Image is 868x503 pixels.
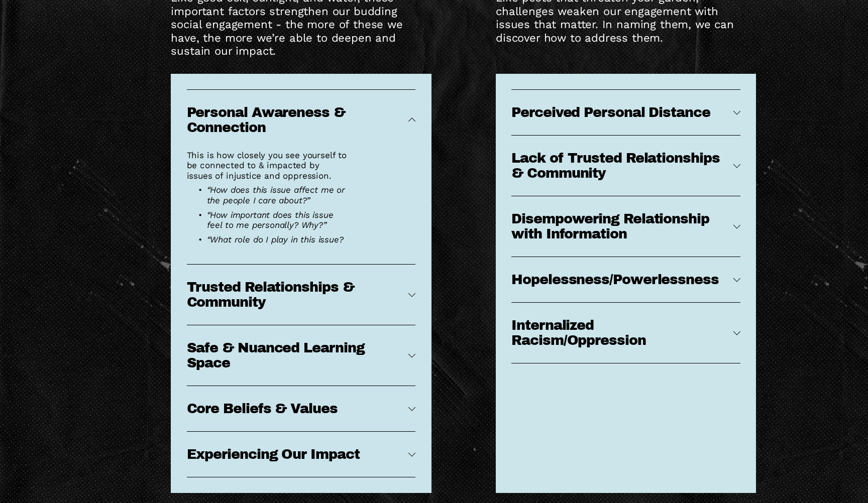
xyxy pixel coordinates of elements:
span: Experiencing Our Impact [187,447,409,462]
span: Safe & Nuanced Learning Space [187,340,409,370]
span: Lack of Trusted Relationships & Community [511,151,733,181]
button: Internalized Racism/Oppression [511,303,740,363]
button: Trusted Relationships & Community [187,265,416,325]
em: “What role do I play in this issue? [207,234,344,244]
button: Perceived Personal Distance [511,90,740,135]
span: Core Beliefs & Values [187,401,409,416]
span: Perceived Personal Distance [511,105,733,120]
button: Hopelessness/Powerlessness [511,257,740,302]
button: Experiencing Our Impact [187,432,416,477]
p: This is how closely you see yourself to be connected to & impacted by issues of injustice and opp... [187,150,347,181]
button: Safe & Nuanced Learning Space [187,325,416,386]
em: “How does this issue affect me or the people I care about?” [207,185,345,205]
div: Personal Awareness & Connection [187,150,416,264]
button: Lack of Trusted Relationships & Community [511,136,740,196]
span: Hopelessness/Powerlessness [511,272,733,287]
button: Disempowering Relationship with Information [511,196,740,257]
em: “How important does this issue feel to me personally? Why?” [207,210,334,230]
span: Trusted Relationships & Community [187,280,409,310]
button: Core Beliefs & Values [187,386,416,431]
span: Disempowering Relationship with Information [511,211,733,241]
span: Internalized Racism/Oppression [511,318,733,348]
button: Personal Awareness & Connection [187,90,416,150]
span: Personal Awareness & Connection [187,105,409,135]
